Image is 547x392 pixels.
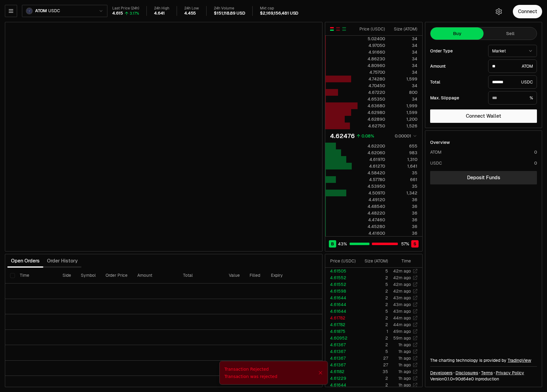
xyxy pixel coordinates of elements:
[390,203,417,209] div: 36
[245,268,266,283] th: Filled
[329,27,334,31] button: Show Buy and Sell Orders
[338,241,347,247] span: 43 %
[390,176,417,183] div: 661
[325,382,358,388] td: 4.61644
[325,308,358,315] td: 4.61644
[336,27,340,31] button: Show Sell Orders Only
[225,366,318,372] div: Transaction Rejected
[358,301,388,308] td: 2
[390,190,417,196] div: 1,342
[43,255,81,267] button: Order History
[390,230,417,236] div: 36
[318,370,323,375] button: Close
[430,357,537,363] div: The charting technology is provided by
[393,302,411,307] time: 43m ago
[488,75,537,89] div: USDC
[534,149,537,155] div: 0
[325,315,358,321] td: 4.61782
[325,288,358,294] td: 4.61598
[342,27,347,31] button: Show Buy Orders Only
[325,328,358,335] td: 4.61875
[358,163,385,169] div: 4.61270
[358,143,385,149] div: 4.62200
[325,281,358,288] td: 4.61552
[325,362,358,368] td: 4.61367
[358,335,388,341] td: 2
[390,197,417,203] div: 36
[430,376,537,382] div: Version 0.1.0 + in production
[325,375,358,382] td: 4.61229
[7,255,43,267] button: Open Orders
[390,170,417,176] div: 35
[325,368,358,375] td: 4.61182
[390,109,417,116] div: 1,599
[393,335,411,341] time: 59m ago
[481,370,493,376] a: Terms
[390,223,417,230] div: 36
[358,170,385,176] div: 4.58420
[331,241,334,247] span: B
[101,268,132,283] th: Order Price
[330,258,358,264] div: Price ( USDC )
[266,268,307,283] th: Expiry
[393,282,411,287] time: 42m ago
[358,294,388,301] td: 2
[362,133,374,139] div: 0.08%
[430,149,441,155] div: ATOM
[398,349,411,354] time: 1h ago
[430,160,442,166] div: USDC
[358,150,385,156] div: 4.62060
[225,373,318,380] div: Transaction was rejected
[430,80,483,84] div: Total
[358,288,388,294] td: 2
[430,171,537,184] a: Deposit Funds
[5,22,322,251] iframe: Financial Chart
[358,308,388,315] td: 5
[390,150,417,156] div: 983
[393,288,411,294] time: 42m ago
[214,6,245,11] div: 24h Volume
[58,268,76,283] th: Side
[390,116,417,122] div: 1,200
[358,355,388,362] td: 27
[358,315,388,321] td: 2
[430,49,483,53] div: Order Type
[390,42,417,48] div: 34
[401,241,409,247] span: 57 %
[358,210,385,216] div: 4.48220
[390,56,417,62] div: 34
[430,27,484,40] button: Buy
[358,382,388,388] td: 2
[154,6,169,11] div: 24h High
[35,8,47,14] span: ATOM
[325,341,358,348] td: 4.61367
[184,11,196,16] div: 4.455
[358,116,385,122] div: 4.62890
[390,143,417,149] div: 655
[508,358,531,363] a: TradingView
[358,217,385,223] div: 4.47460
[358,49,385,55] div: 4.91660
[358,223,385,230] div: 4.45280
[130,11,139,16] div: 3.17%
[10,273,15,278] button: Select all
[358,89,385,95] div: 4.67220
[325,301,358,308] td: 4.61644
[496,370,524,376] a: Privacy Policy
[488,45,537,57] button: Market
[398,376,411,381] time: 1h ago
[390,76,417,82] div: 1,599
[358,183,385,189] div: 4.53950
[358,42,385,48] div: 4.97050
[455,376,474,382] span: 90d64e0a1ffc4a47e39bc5baddb21423c64c2cb0
[15,268,58,283] th: Time
[358,268,388,274] td: 5
[393,315,411,321] time: 44m ago
[358,103,385,109] div: 4.63680
[393,329,411,334] time: 49m ago
[358,176,385,183] div: 4.57780
[325,348,358,355] td: 4.61367
[330,132,355,140] div: 4.62476
[390,163,417,169] div: 1,641
[358,362,388,368] td: 27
